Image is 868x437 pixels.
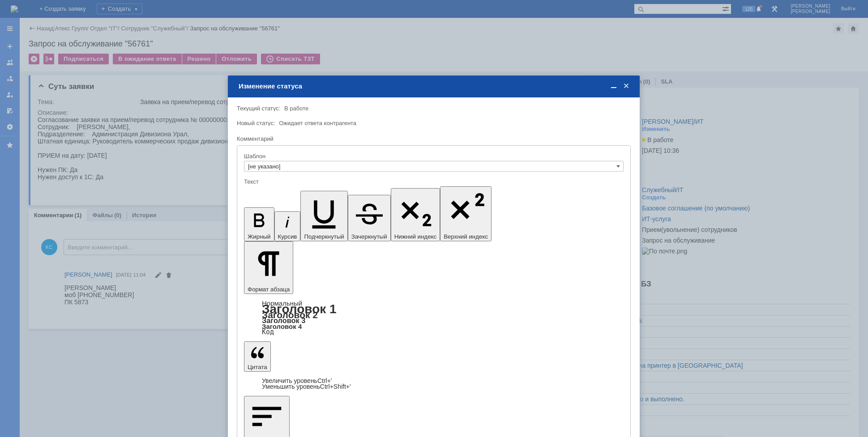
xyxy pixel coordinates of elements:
[262,383,351,390] a: Decrease
[300,191,347,241] button: Подчеркнутый
[237,120,275,126] label: Новый статус:
[262,302,337,316] a: Заголовок 1
[391,188,440,241] button: Нижний индекс
[244,179,622,185] div: Текст
[262,323,302,330] a: Заголовок 4
[248,233,271,240] span: Жирный
[444,233,488,240] span: Верхний индекс
[248,286,290,293] span: Формат абзаца
[262,310,318,320] a: Заголовок 2
[394,233,437,240] span: Нижний индекс
[440,186,492,241] button: Верхний индекс
[244,153,622,159] div: Шаблон
[248,364,267,370] span: Цитата
[278,233,297,240] span: Курсив
[237,135,629,143] div: Комментарий
[262,328,274,336] a: Код
[244,341,271,372] button: Цитата
[239,82,631,90] div: Изменение статуса
[317,377,332,384] span: Ctrl+'
[244,207,274,241] button: Жирный
[622,82,631,90] span: Закрыть
[244,378,624,390] div: Цитата
[279,120,356,126] span: Ожидает ответа контрагента
[244,300,624,335] div: Формат абзаца
[304,233,344,240] span: Подчеркнутый
[609,82,618,90] span: Свернуть (Ctrl + M)
[351,233,387,240] span: Зачеркнутый
[262,377,332,384] a: Increase
[348,195,391,241] button: Зачеркнутый
[262,299,302,307] a: Нормальный
[320,383,351,390] span: Ctrl+Shift+'
[244,241,293,294] button: Формат абзаца
[262,316,305,324] a: Заголовок 3
[284,105,308,112] span: В работе
[274,211,301,241] button: Курсив
[237,105,280,112] label: Текущий статус:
